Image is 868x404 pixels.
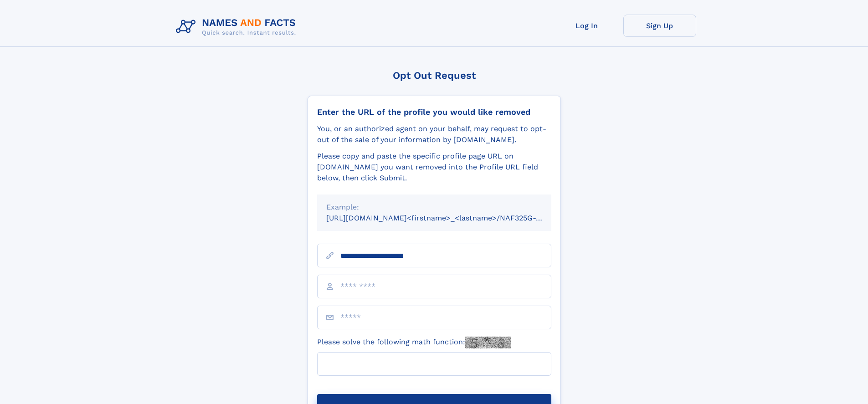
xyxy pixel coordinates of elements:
a: Log In [550,15,623,37]
div: You, or an authorized agent on your behalf, may request to opt-out of the sale of your informatio... [317,123,551,145]
div: Enter the URL of the profile you would like removed [317,107,551,117]
a: Sign Up [623,15,696,37]
div: Example: [326,202,542,213]
div: Please copy and paste the specific profile page URL on [DOMAIN_NAME] you want removed into the Pr... [317,151,551,184]
div: Opt Out Request [308,70,561,81]
label: Please solve the following math function: [317,337,511,348]
small: [URL][DOMAIN_NAME]<firstname>_<lastname>/NAF325G-xxxxxxxx [326,214,569,222]
img: Logo Names and Facts [172,15,303,39]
